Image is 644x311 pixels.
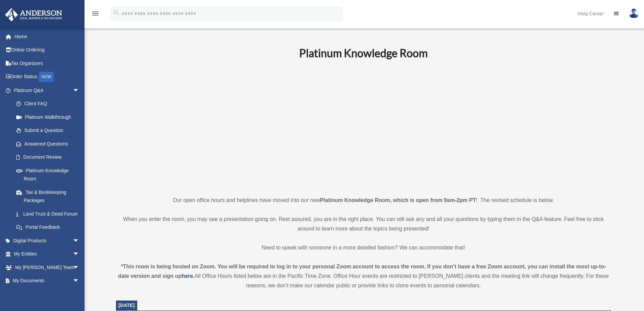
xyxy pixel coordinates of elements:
[9,124,90,137] a: Submit a Question
[9,97,90,111] a: Client FAQ
[118,264,606,279] strong: *This room is being hosted on Zoom. You will be required to log in to your personal Zoom account ...
[116,262,611,290] div: All Office Hours listed below are in the Pacific Time Zone. Office Hour events are restricted to ...
[9,137,90,151] a: Answered Questions
[299,46,428,60] b: Platinum Knowledge Room
[5,84,90,97] a: Platinum Q&Aarrow_drop_down
[119,303,135,308] span: [DATE]
[262,69,465,183] iframe: 231110_Toby_KnowledgeRoom
[9,110,90,124] a: Platinum Walkthrough
[73,247,86,261] span: arrow_drop_down
[116,215,611,234] p: When you enter the room, you may see a presentation going on. Rest assured, you are in the right ...
[5,234,90,247] a: Digital Productsarrow_drop_down
[73,234,86,248] span: arrow_drop_down
[5,274,90,288] a: My Documentsarrow_drop_down
[5,261,90,274] a: My [PERSON_NAME] Teamarrow_drop_down
[9,151,90,164] a: Document Review
[73,287,86,301] span: arrow_drop_down
[5,30,90,43] a: Home
[320,197,476,203] strong: Platinum Knowledge Room, which is open from 9am-2pm PT
[5,70,90,84] a: Order StatusNEW
[5,57,90,70] a: Tax Organizers
[116,243,611,252] p: Need to speak with someone in a more detailed fashion? We can accommodate that!
[73,261,86,274] span: arrow_drop_down
[9,185,90,207] a: Tax & Bookkeeping Packages
[9,164,86,185] a: Platinum Knowledge Room
[9,221,90,234] a: Portal Feedback
[116,196,611,205] p: Our open office hours and helplines have moved into our new ! The revised schedule is below.
[91,9,99,18] i: menu
[39,72,54,82] div: NEW
[73,84,86,97] span: arrow_drop_down
[113,9,120,17] i: search
[182,273,193,279] a: here
[91,12,99,18] a: menu
[9,207,90,221] a: Land Trust & Deed Forum
[3,8,64,21] img: Anderson Advisors Platinum Portal
[5,247,90,261] a: My Entitiesarrow_drop_down
[629,8,639,18] img: User Pic
[193,273,194,279] strong: .
[5,287,90,301] a: Online Learningarrow_drop_down
[5,43,90,57] a: Online Ordering
[73,274,86,288] span: arrow_drop_down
